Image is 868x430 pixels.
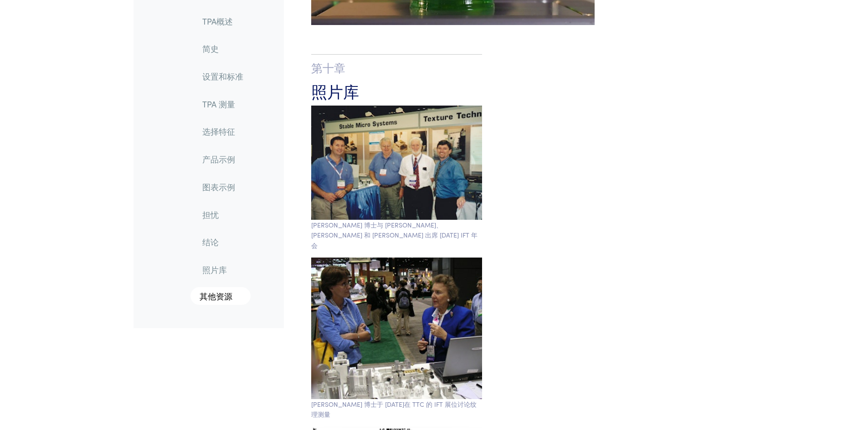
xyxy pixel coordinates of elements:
[195,259,251,280] a: 照片库
[190,287,251,305] a: 其他资源
[195,204,251,225] a: 担忧
[311,61,345,77] font: 第十章
[202,43,219,55] font: 简史
[195,232,251,253] a: 结论
[195,121,251,142] a: 选择特征
[195,66,251,87] a: 设置和标准
[202,98,235,110] font: TPA 测量
[202,237,219,248] font: 结论
[202,126,235,137] font: 选择特征
[311,220,478,250] font: [PERSON_NAME] 博士与 [PERSON_NAME]、[PERSON_NAME] 和 [PERSON_NAME] 出席 [DATE] IFT 年会
[202,181,235,192] font: 图表示例
[195,177,251,197] a: 图表示例
[202,15,233,27] font: TPA概述
[195,94,251,115] a: TPA 测量
[202,264,227,275] font: 照片库
[202,154,235,165] font: 产品示例
[200,290,232,302] font: 其他资源
[195,39,251,60] a: 简史
[202,71,243,82] font: 设置和标准
[195,149,251,170] a: 产品示例
[195,11,251,32] a: TPA概述
[311,400,477,419] font: [PERSON_NAME] 博士于 [DATE]在 TTC 的 IFT 展位讨论纹理测量
[311,80,359,102] font: 照片库
[202,209,219,220] font: 担忧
